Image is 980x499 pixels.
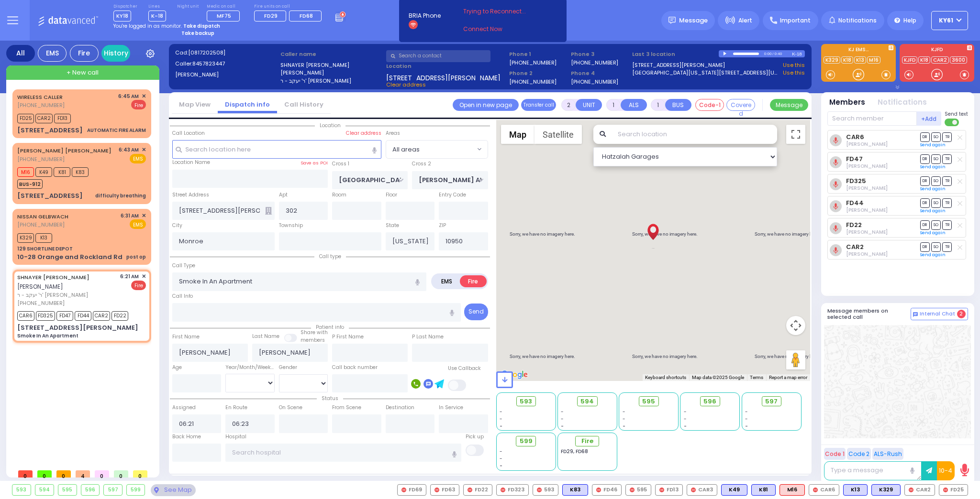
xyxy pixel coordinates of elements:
[931,198,941,207] span: SO
[192,60,225,67] span: 8457823447
[314,253,346,260] span: Call type
[332,191,346,199] label: Room
[279,191,288,199] label: Apt
[917,111,942,126] button: +Add
[920,186,946,192] a: Send again
[920,176,930,185] span: DR
[902,56,917,64] a: KJFD
[67,68,99,77] span: + New call
[119,146,139,153] span: 6:43 AM
[909,488,913,492] img: red-radio-icon.svg
[931,220,941,229] span: SO
[957,310,966,318] span: 2
[571,78,618,85] label: [PHONE_NUMBER]
[942,198,952,207] span: TR
[783,61,805,69] a: Use this
[121,212,139,219] span: 6:31 AM
[142,212,146,220] span: ✕
[562,484,588,496] div: BLS
[571,69,629,77] span: Phone 4
[439,222,446,229] label: ZIP
[172,159,210,166] label: Location Name
[93,311,110,321] span: CAR2
[920,154,930,163] span: DR
[500,462,502,469] span: -
[207,4,243,10] label: Medic on call
[509,69,568,77] span: Phone 2
[35,167,52,177] span: K49
[280,77,383,85] label: ר' יעקב - ר' [PERSON_NAME]
[846,199,864,206] a: FD44
[931,154,941,163] span: SO
[942,132,952,141] span: TR
[499,369,530,381] a: Open this area in Google Maps (opens a new window)
[846,133,864,141] a: CAR6
[824,56,840,64] a: K329
[580,397,594,406] span: 594
[409,11,441,20] span: BRIA Phone
[311,324,349,331] span: Patient info
[12,485,31,495] div: 593
[721,484,747,496] div: BLS
[386,81,426,88] span: Clear address
[300,12,313,20] span: FD68
[386,141,475,158] span: All areas
[87,127,146,134] div: AUTOMATIC FIRE ALARM
[630,488,635,492] img: red-radio-icon.svg
[412,160,431,168] label: Cross 2
[17,147,111,154] a: [PERSON_NAME] [PERSON_NAME]
[780,484,805,496] div: ALS
[181,30,214,37] strong: Take backup
[695,99,724,111] button: Code-1
[17,311,34,321] span: CAR6
[54,167,70,177] span: K81
[111,311,128,321] span: FD22
[76,470,90,477] span: 4
[254,4,325,10] label: Fire units on call
[684,423,687,430] span: -
[943,488,948,492] img: red-radio-icon.svg
[774,48,783,59] div: 0:40
[264,12,278,20] span: FD29
[612,125,777,144] input: Search location
[148,4,166,10] label: Lines
[659,488,664,492] img: red-radio-icon.svg
[35,114,53,123] span: CAR2
[17,323,138,333] div: [STREET_ADDRESS][PERSON_NAME]
[177,4,199,10] label: Night unit
[151,484,196,496] div: See map
[17,191,83,201] div: [STREET_ADDRESS]
[827,111,917,126] input: Search member
[942,176,952,185] span: TR
[17,245,73,252] div: 129 SHORTLINE DEPOT
[386,62,506,70] label: Location
[500,448,502,455] span: -
[225,364,275,371] div: Year/Month/Week/Day
[439,191,466,199] label: Entry Code
[726,99,755,111] button: Covered
[183,22,220,30] strong: Take dispatch
[386,222,399,229] label: State
[280,61,383,69] label: SHNAYER [PERSON_NAME]
[37,470,52,477] span: 0
[813,488,818,492] img: red-radio-icon.svg
[301,336,325,344] span: members
[225,444,461,462] input: Search hospital
[945,118,960,127] label: Turn off text
[172,293,193,300] label: Call Info
[500,423,502,430] span: -
[133,470,147,477] span: 0
[95,192,146,199] div: difficulty breathing
[72,167,89,177] span: K83
[846,250,888,258] span: Isaac Friedman
[332,364,378,371] label: Call back number
[500,455,502,462] span: -
[501,125,535,144] button: Show street map
[920,208,946,214] a: Send again
[113,22,182,30] span: You're logged in as monitor.
[632,69,780,77] a: [GEOGRAPHIC_DATA][US_STATE][STREET_ADDRESS][US_STATE][GEOGRAPHIC_DATA]
[35,485,54,495] div: 594
[17,221,65,228] span: [PHONE_NUMBER]
[920,242,930,251] span: DR
[280,69,383,77] label: [PERSON_NAME]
